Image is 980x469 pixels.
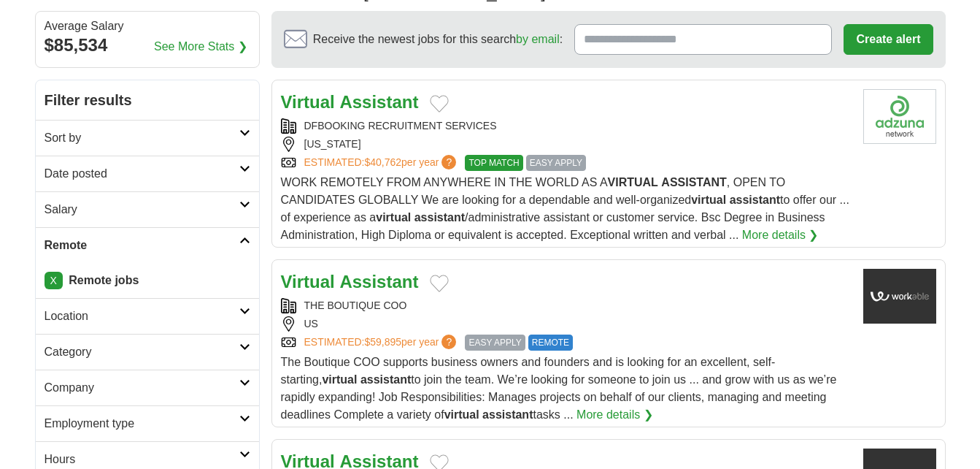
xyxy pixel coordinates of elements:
span: WORK REMOTELY FROM ANYWHERE IN THE WORLD AS A , OPEN TO CANDIDATES GLOBALLY We are looking for a ... [281,176,849,241]
span: REMOTE [528,335,573,351]
a: Location [36,298,259,334]
strong: VIRTUAL [608,176,658,188]
span: $59,895 [364,336,401,348]
strong: assistant [730,194,780,206]
a: Sort by [36,120,259,156]
span: ? [441,155,456,169]
div: $85,534 [45,32,250,58]
h2: Category [45,343,239,361]
h2: Location [45,308,239,325]
h2: Hours [45,451,239,468]
span: The Boutique COO supports business owners and founders and is looking for an excellent, self-star... [281,356,837,421]
strong: Assistant [339,92,418,112]
strong: Virtual [281,272,335,291]
a: Salary [36,191,259,227]
strong: Remote jobs [69,274,139,286]
h2: Date posted [45,165,239,183]
a: More details ❯ [742,226,819,244]
a: Company [36,370,259,405]
div: US [281,316,852,332]
span: EASY APPLY [526,155,586,171]
a: See More Stats ❯ [154,38,247,56]
div: Average Salary [45,20,250,32]
button: Create alert [844,24,933,55]
a: ESTIMATED:$40,762per year? [304,155,460,171]
strong: assistant [414,211,465,224]
a: X [45,272,63,289]
img: Company logo [863,269,936,324]
strong: Assistant [339,272,418,291]
strong: assistant [482,408,533,421]
span: TOP MATCH [465,155,522,171]
a: Virtual Assistant [281,92,419,112]
a: Virtual Assistant [281,272,419,291]
h2: Employment type [45,415,239,432]
div: [US_STATE] [281,137,852,152]
strong: virtual [444,408,479,421]
a: by email [516,33,560,45]
a: Employment type [36,405,259,441]
h2: Salary [45,201,239,218]
h2: Company [45,379,239,397]
span: Receive the newest jobs for this search : [313,31,563,48]
div: DFBOOKING RECRUITMENT SERVICES [281,118,852,134]
div: THE BOUTIQUE COO [281,298,852,313]
img: Company logo [863,89,936,144]
strong: virtual [691,194,726,206]
span: ? [441,335,456,349]
a: Remote [36,227,259,263]
h2: Sort by [45,129,239,147]
button: Add to favorite jobs [430,95,449,113]
strong: virtual [376,211,411,224]
a: Date posted [36,156,259,191]
span: EASY APPLY [465,335,525,351]
strong: virtual [322,373,357,386]
strong: Virtual [281,92,335,112]
strong: assistant [360,373,411,386]
a: ESTIMATED:$59,895per year? [304,335,460,351]
h2: Remote [45,237,239,254]
a: More details ❯ [576,406,653,424]
strong: ASSISTANT [661,176,726,188]
a: Category [36,334,259,370]
button: Add to favorite jobs [430,275,449,292]
span: $40,762 [364,156,401,168]
h2: Filter results [36,80,259,120]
